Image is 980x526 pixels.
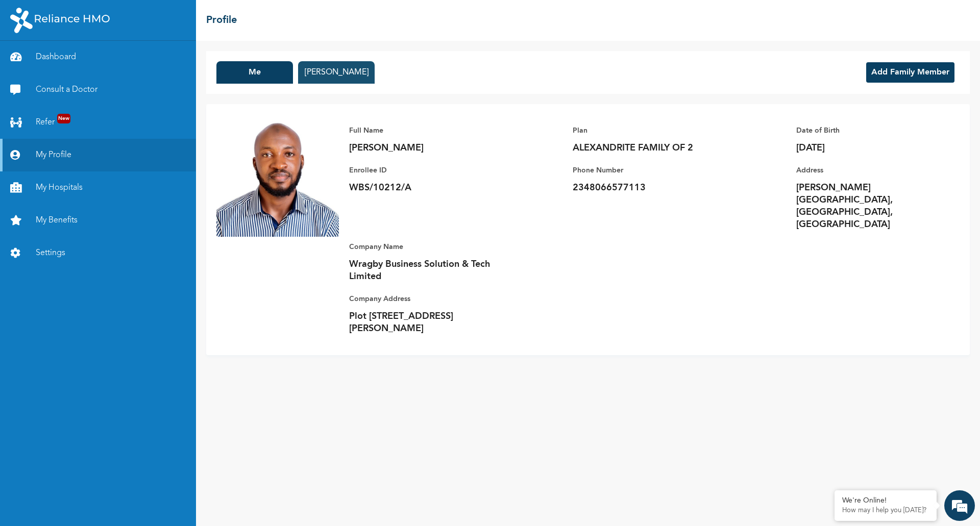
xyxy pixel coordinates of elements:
p: Enrollee ID [349,164,492,177]
button: [PERSON_NAME] [298,61,375,84]
p: Plan [573,124,716,137]
p: Plot [STREET_ADDRESS][PERSON_NAME] [349,310,492,335]
p: [PERSON_NAME] [349,142,492,154]
h2: Profile [206,13,237,28]
span: New [57,114,70,123]
p: Phone Number [573,164,716,177]
p: Wragby Business Solution & Tech Limited [349,258,492,283]
div: We're Online! [842,496,929,505]
button: Me [216,61,293,84]
p: ALEXANDRITE FAMILY OF 2 [573,142,716,154]
p: Address [796,164,939,177]
p: Company Name [349,241,492,253]
p: [DATE] [796,142,939,154]
p: How may I help you today? [842,507,929,515]
p: 2348066577113 [573,182,716,194]
p: WBS/10212/A [349,182,492,194]
img: RelianceHMO's Logo [10,8,110,33]
button: Add Family Member [866,62,954,83]
p: Full Name [349,124,492,137]
p: [PERSON_NAME][GEOGRAPHIC_DATA], [GEOGRAPHIC_DATA], [GEOGRAPHIC_DATA] [796,182,939,231]
p: Company Address [349,293,492,305]
p: Date of Birth [796,124,939,137]
img: Enrollee [216,114,339,237]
